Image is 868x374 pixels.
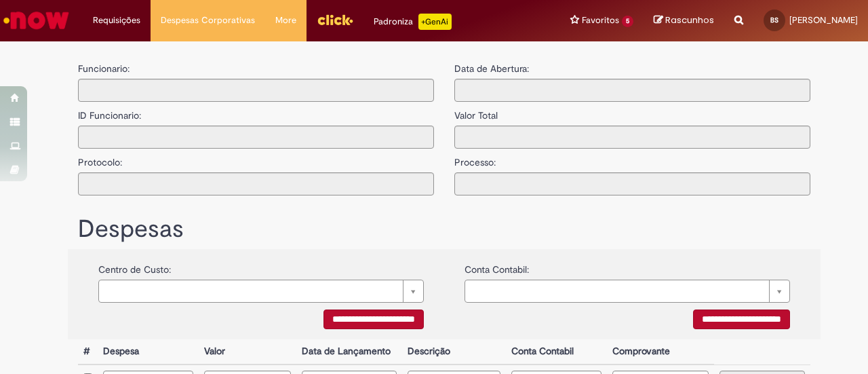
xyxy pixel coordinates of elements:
[454,149,496,169] label: Processo:
[78,62,130,75] label: Funcionario:
[506,339,607,364] th: Conta Contabil
[78,102,141,122] label: ID Funcionario:
[317,10,353,30] img: click_logo_yellow_360x200.png
[275,14,296,27] span: More
[78,149,122,169] label: Protocolo:
[454,102,498,122] label: Valor Total
[654,14,714,27] a: Rascunhos
[465,280,790,303] a: Limpar campo {0}
[465,256,529,276] label: Conta Contabil:
[98,280,424,303] a: Limpar campo {0}
[78,339,98,364] th: #
[402,339,505,364] th: Descrição
[296,339,403,364] th: Data de Lançamento
[418,14,452,30] p: +GenAi
[1,7,71,34] img: ServiceNow
[607,339,715,364] th: Comprovante
[93,14,140,27] span: Requisições
[622,16,633,27] span: 5
[665,14,714,26] span: Rascunhos
[78,216,810,243] h1: Despesas
[374,14,452,30] div: Padroniza
[199,339,296,364] th: Valor
[770,16,778,24] span: BS
[161,14,255,27] span: Despesas Corporativas
[454,62,529,75] label: Data de Abertura:
[789,14,858,26] span: [PERSON_NAME]
[582,14,619,27] span: Favoritos
[98,256,171,276] label: Centro de Custo:
[98,339,199,364] th: Despesa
